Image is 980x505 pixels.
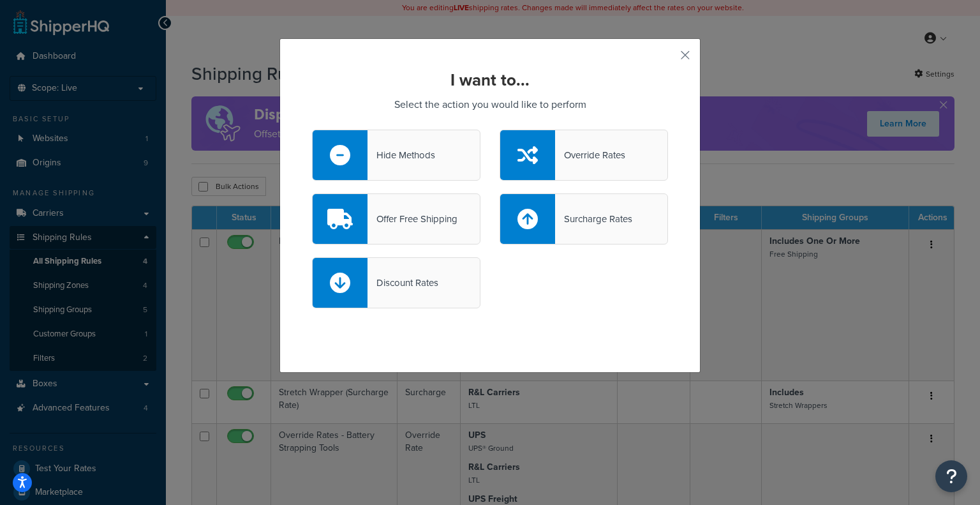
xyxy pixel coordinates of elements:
button: Open Resource Center [935,460,967,492]
div: Surcharge Rates [555,210,632,228]
strong: I want to... [450,68,530,92]
div: Hide Methods [367,146,435,164]
p: Select the action you would like to perform [312,96,668,114]
div: Offer Free Shipping [367,210,457,228]
div: Discount Rates [367,274,438,292]
div: Override Rates [555,146,625,164]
